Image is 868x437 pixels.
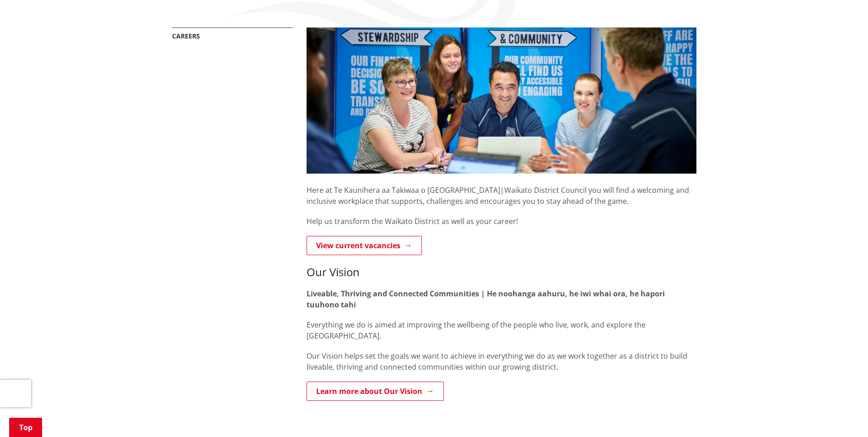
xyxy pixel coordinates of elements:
[307,319,696,341] p: Everything we do is aimed at improving the wellbeing of the people who live, work, and explore th...
[307,27,696,174] img: Ngaaruawaahia staff discussing planning
[307,236,422,255] a: View current vacancies
[307,289,665,310] strong: Liveable, Thriving and Connected Communities | He noohanga aahuru, he iwi whai ora, he hapori tuu...
[307,174,696,207] p: Here at Te Kaunihera aa Takiwaa o [GEOGRAPHIC_DATA]|Waikato District Council you will find a welc...
[826,399,859,432] iframe: Messenger Launcher
[307,350,696,372] p: Our Vision helps set the goals we want to achieve in everything we do as we work together as a di...
[9,418,42,437] a: Top
[307,266,696,279] h3: Our Vision
[307,216,696,227] p: Help us transform the Waikato District as well as your career!
[307,382,444,401] a: Learn more about Our Vision
[172,32,200,40] a: Careers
